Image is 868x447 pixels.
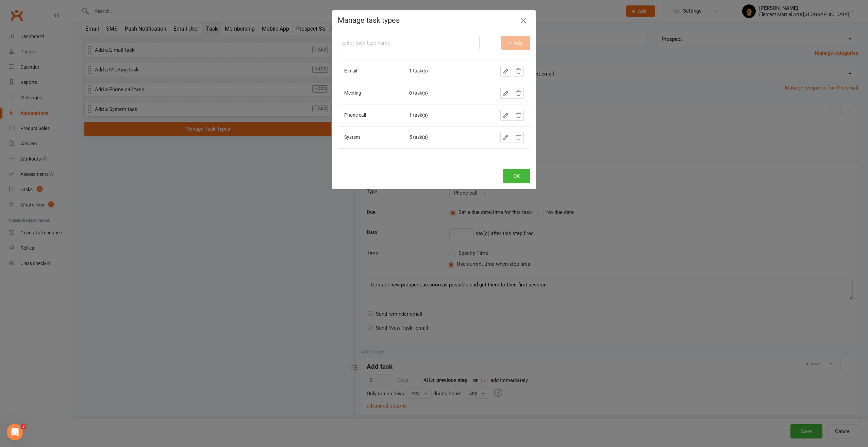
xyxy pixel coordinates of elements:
div: 1 task(s) [409,68,456,73]
span: 3 [21,424,26,429]
div: E-mail [344,68,357,73]
div: 0 task(s) [409,90,456,96]
div: 5 task(s) [409,135,456,140]
div: Phone call [344,113,366,118]
div: Meeting [344,90,361,96]
button: OK [503,169,530,183]
div: 1 task(s) [409,113,456,118]
button: Close [518,15,529,26]
h4: Manage task types [338,16,530,24]
iframe: Intercom live chat [7,424,23,440]
div: System [344,135,360,140]
input: Enter task type name [338,36,480,50]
